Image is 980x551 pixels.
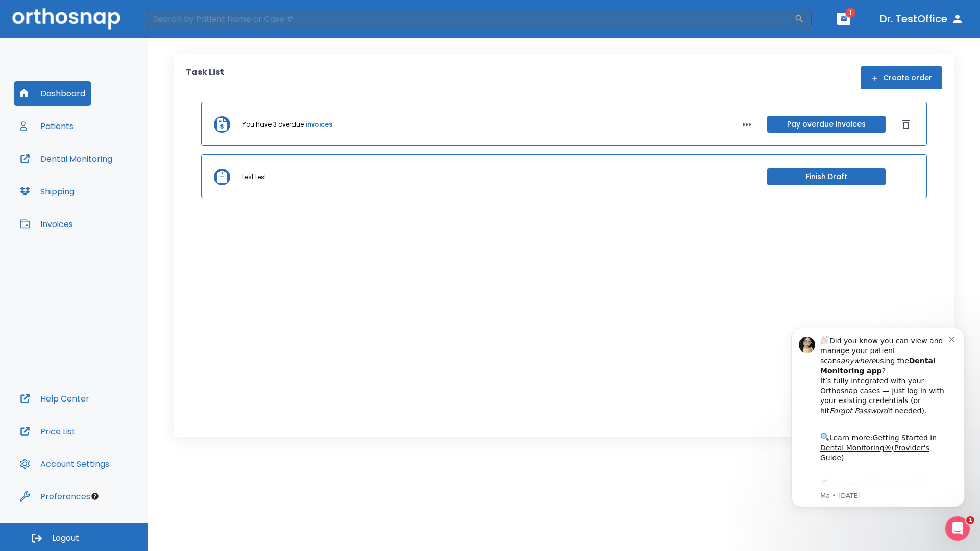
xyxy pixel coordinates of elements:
[776,312,980,523] iframe: Intercom notifications message
[14,179,81,204] button: Shipping
[14,484,96,509] button: Preferences
[14,81,91,106] button: Dashboard
[767,116,886,133] button: Pay overdue invoices
[12,8,120,29] img: Orthosnap
[186,66,224,89] p: Task List
[14,452,115,476] button: Account Settings
[306,120,332,129] a: invoices
[242,120,304,129] p: You have 3 overdue
[14,386,95,411] button: Help Center
[898,116,914,133] button: Dismiss
[14,419,82,443] button: Price List
[14,114,80,138] button: Patients
[146,9,794,29] input: Search by Patient Name or Case #
[90,492,100,501] div: Tooltip anchor
[44,179,173,188] p: Message from Ma, sent 2w ago
[14,212,79,236] button: Invoices
[14,146,118,171] button: Dental Monitoring
[966,516,974,524] span: 1
[767,168,886,185] button: Finish Draft
[945,516,970,541] iframe: Intercom live chat
[173,22,181,30] button: Dismiss notification
[861,66,942,89] button: Create order
[44,166,173,218] div: Download the app: | ​ Let us know if you need help getting started!
[845,8,855,18] span: 1
[876,10,968,28] button: Dr. TestOffice
[242,172,266,182] p: test test
[44,169,135,187] a: App Store
[52,533,79,544] span: Logout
